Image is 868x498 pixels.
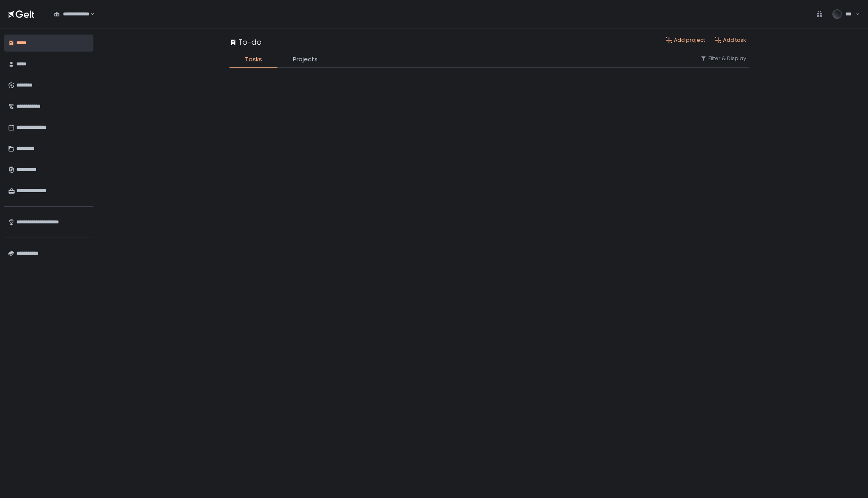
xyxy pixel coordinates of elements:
div: Search for option [49,6,95,23]
input: Search for option [89,10,90,18]
span: Tasks [245,55,262,64]
button: Filter & Display [700,55,746,62]
div: To-do [229,37,262,48]
span: Projects [293,55,318,64]
button: Add project [666,37,705,44]
button: Add task [715,37,746,44]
